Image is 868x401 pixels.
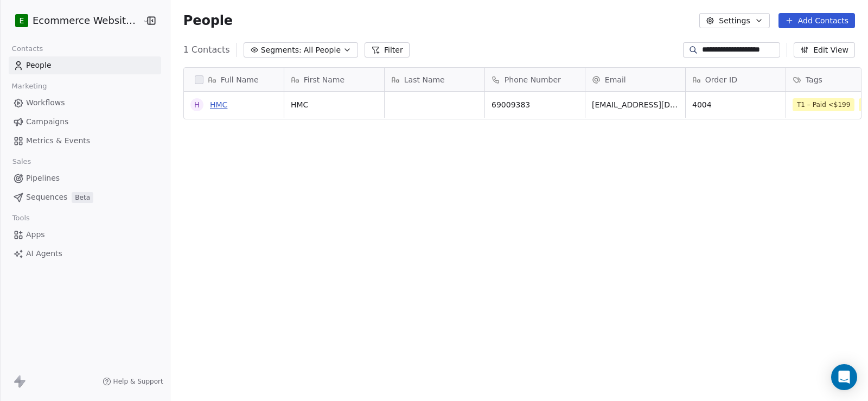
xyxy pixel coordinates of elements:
span: Order ID [705,74,737,85]
div: Last Name [385,68,484,91]
span: Marketing [7,78,52,94]
div: grid [184,92,284,394]
div: Phone Number [485,68,585,91]
span: 69009383 [492,99,578,110]
span: Workflows [26,97,65,109]
span: E [20,15,24,26]
span: Sequences [26,192,67,203]
span: 4004 [692,99,779,110]
span: Tags [806,74,822,85]
div: Order ID [686,68,786,91]
button: Edit View [794,42,855,58]
div: First Name [284,68,384,91]
span: Ecommerce Website Builder [33,14,139,28]
button: Add Contacts [778,13,855,28]
div: Open Intercom Messenger [831,364,857,390]
span: Segments: [261,44,302,56]
div: Full Name [184,68,284,91]
span: Sales [8,154,36,170]
div: H [194,99,200,111]
a: Workflows [9,94,161,112]
a: Pipelines [9,169,161,187]
a: AI Agents [9,245,161,263]
a: Apps [9,226,161,244]
span: HMC [291,99,378,110]
a: SequencesBeta [9,188,161,206]
button: Settings [699,13,769,28]
span: Metrics & Events [26,135,90,147]
span: All People [304,44,341,56]
a: Metrics & Events [9,132,161,150]
span: Full Name [221,74,259,85]
span: Last Name [404,74,445,85]
span: Email [605,74,626,85]
span: Pipelines [26,173,60,184]
span: Apps [26,229,45,240]
button: Filter [365,42,410,58]
a: Campaigns [9,113,161,131]
span: Tools [8,210,34,226]
span: AI Agents [26,248,62,259]
span: People [26,60,52,71]
button: EEcommerce Website Builder [13,11,135,30]
span: Phone Number [505,74,561,85]
span: People [183,12,233,29]
span: T1 – Paid <$199 [793,98,854,111]
span: Help & Support [113,377,163,386]
a: People [9,56,161,74]
a: HMC [210,100,227,109]
span: First Name [304,74,344,85]
div: Email [585,68,685,91]
span: [EMAIL_ADDRESS][DOMAIN_NAME] [592,99,679,110]
span: 1 Contacts [183,43,230,56]
span: Campaigns [26,116,68,128]
a: Help & Support [103,377,163,386]
span: Contacts [7,41,48,57]
span: Beta [72,192,93,203]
